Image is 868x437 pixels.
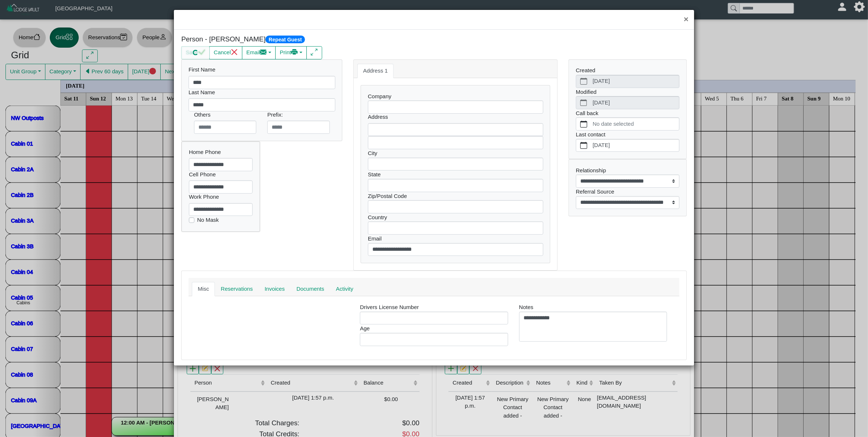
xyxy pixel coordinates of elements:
[267,111,329,118] h6: Prefix:
[231,49,238,56] svg: x
[260,49,267,56] svg: envelope fill
[291,282,330,297] a: Documents
[275,46,307,59] button: Printprinter fill
[189,149,253,155] h6: Home Phone
[514,303,673,346] div: Notes
[678,10,694,29] button: Close
[209,46,242,59] button: Cancelx
[181,35,428,44] h5: Person - [PERSON_NAME]
[576,118,591,130] button: calendar
[591,118,679,130] label: No date selected
[580,121,587,128] svg: calendar
[580,142,587,149] svg: calendar
[215,282,259,297] a: Reservations
[311,49,318,56] svg: arrows angle expand
[197,216,219,224] label: No Mask
[576,139,591,152] button: calendar
[242,46,276,59] button: Emailenvelope fill
[361,85,550,263] div: Company City State Zip/Postal Code Country Email
[360,303,508,324] div: Drivers License Number
[189,66,335,73] h6: First Name
[330,282,360,297] a: Activity
[291,49,298,56] svg: printer fill
[569,159,686,216] div: Relationship Referral Source
[306,46,322,59] button: arrows angle expand
[357,64,394,78] a: Address 1
[265,36,305,43] span: Repeat Guest
[360,324,508,346] div: Age
[189,89,335,96] h6: Last Name
[569,60,686,159] div: Created Modified Call back Last contact
[189,194,253,200] h6: Work Phone
[368,114,543,120] h6: Address
[591,139,679,152] label: [DATE]
[194,111,256,118] h6: Others
[259,282,291,297] a: Invoices
[189,171,253,178] h6: Cell Phone
[192,282,215,297] a: Misc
